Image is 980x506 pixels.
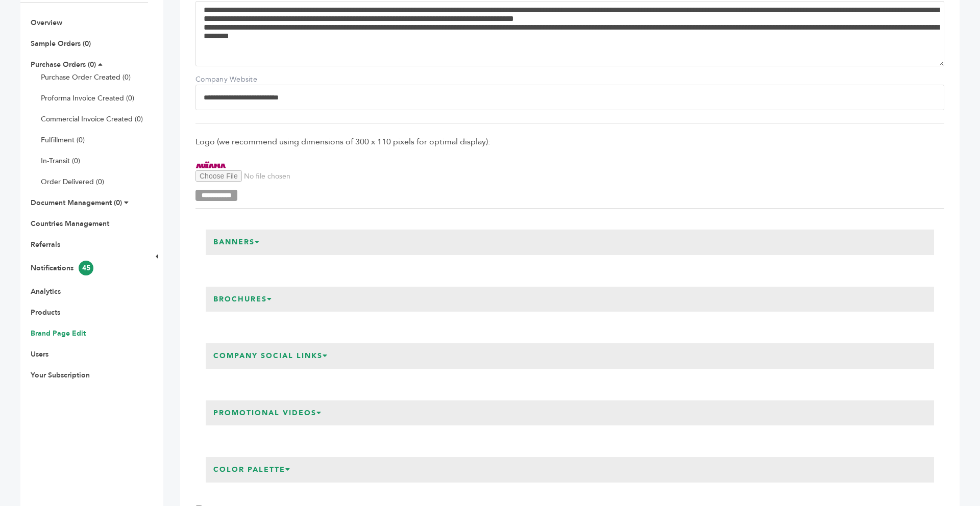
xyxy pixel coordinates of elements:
a: Sample Orders (0) [31,39,91,48]
h3: Banners [206,230,268,255]
a: Brand Page Edit [31,328,86,338]
h3: Color Palette [206,457,299,483]
span: Logo (we recommend using dimensions of 300 x 110 pixels for optimal display): [195,136,944,147]
a: Notifications45 [31,263,93,273]
a: Document Management (0) [31,198,122,208]
a: Countries Management [31,219,109,229]
a: Referrals [31,240,60,249]
h3: Promotional Videos [206,400,330,426]
a: Products [31,308,60,317]
h3: Company Social Links [206,343,336,369]
a: In-Transit (0) [41,156,80,166]
a: Overview [31,18,62,28]
a: Analytics [31,287,61,296]
a: Your Subscription [31,370,90,380]
a: Commercial Invoice Created (0) [41,114,143,124]
a: Fulfillment (0) [41,135,85,145]
a: Users [31,349,48,359]
a: Proforma Invoice Created (0) [41,93,134,103]
label: Company Website [195,74,267,85]
span: 45 [79,261,93,275]
img: AUIAMA CORP [195,159,226,170]
h3: Brochures [206,287,280,312]
a: Order Delivered (0) [41,177,104,187]
a: Purchase Order Created (0) [41,72,131,82]
a: Purchase Orders (0) [31,60,96,69]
